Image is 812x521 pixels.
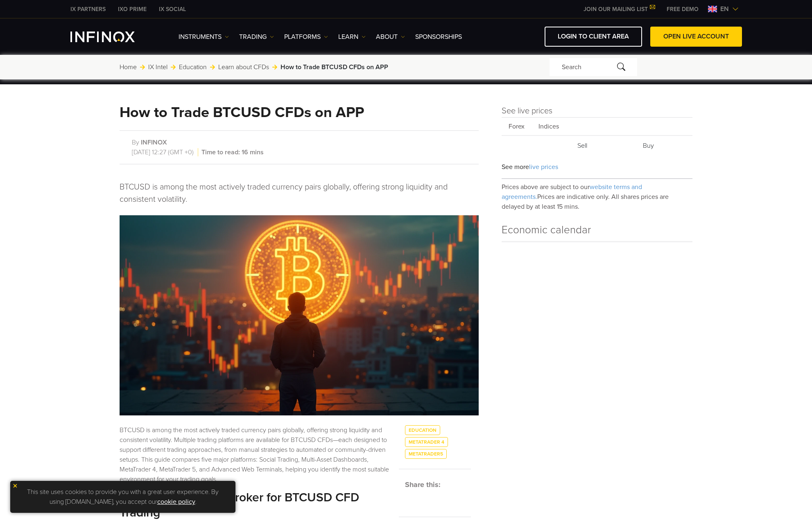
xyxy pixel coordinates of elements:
[280,62,388,72] span: How to Trade BTCUSD CFDs on APP
[120,425,389,484] p: BTCUSD is among the most actively traded currency pairs globally, offering strong liquidity and c...
[405,449,447,459] a: MetaTrader5
[502,156,693,179] div: See more
[502,118,532,135] span: Forex
[120,490,359,520] strong: Selecting the Right Broker for BTCUSD CFD Trading
[272,65,277,70] img: arrow-right
[120,181,479,205] p: BTCUSD is among the most actively traded currency pairs globally, offering strong liquidity and c...
[502,222,693,241] h4: Economic calendar
[132,148,198,156] span: [DATE] 12:27 (GMT +0)
[550,58,637,76] div: Search
[179,32,229,42] a: Instruments
[179,62,207,72] a: Education
[120,105,364,120] h1: How to Trade BTCUSD CFDs on APP
[218,62,269,72] a: Learn about CFDs
[120,62,137,72] a: Home
[70,32,154,42] a: INFINOX Logo
[210,65,215,70] img: arrow-right
[64,5,112,14] a: INFINOX
[153,5,192,14] a: INFINOX
[650,27,742,47] a: OPEN LIVE ACCOUNT
[239,32,274,42] a: TRADING
[12,483,18,489] img: yellow close icon
[14,485,231,509] p: This site uses cookies to provide you with a great user experience. By using [DOMAIN_NAME], you a...
[502,179,693,212] p: Prices above are subject to our Prices are indicative only. All shares prices are delayed by at l...
[376,32,405,42] a: ABOUT
[529,163,558,171] span: live prices
[633,137,692,155] th: Buy
[112,5,153,14] a: INFINOX
[338,32,366,42] a: Learn
[532,118,566,135] span: Indices
[502,105,693,117] h4: See live prices
[545,27,642,47] a: LOGIN TO CLIENT AREA
[148,62,167,72] a: IX Intel
[568,137,632,155] th: Sell
[284,32,328,42] a: PLATFORMS
[132,138,139,147] span: By
[415,32,462,42] a: SPONSORSHIPS
[660,5,705,14] a: INFINOX MENU
[171,65,176,70] img: arrow-right
[140,65,145,70] img: arrow-right
[120,215,479,416] img: How to Trade BTCUSD CFDs on APP.
[157,498,195,506] a: cookie policy
[405,437,448,447] a: MetaTrader 4
[405,479,470,490] h5: Share this:
[405,425,440,435] a: Education
[577,6,660,13] a: JOIN OUR MAILING LIST
[200,148,264,156] span: Time to read: 16 mins
[141,138,167,147] a: INFINOX
[717,4,732,14] span: en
